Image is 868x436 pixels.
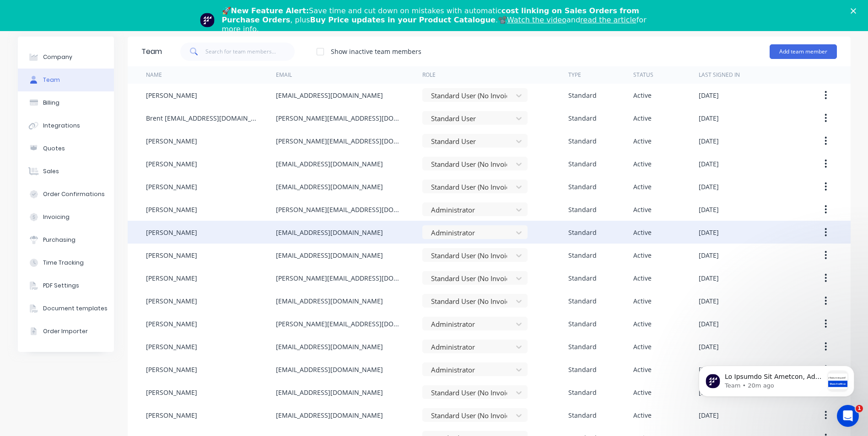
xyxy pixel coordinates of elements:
div: Standard [568,228,597,237]
div: [EMAIL_ADDRESS][DOMAIN_NAME] [276,159,383,169]
div: Team [32,41,49,51]
div: Standard [568,205,597,214]
div: Team [141,46,162,57]
div: [DATE] [699,296,719,306]
button: Ask a question [50,257,133,276]
div: Billing [43,99,59,107]
div: Standard [568,365,597,374]
input: Search for team members... [205,43,295,61]
div: Sales [43,167,59,175]
div: Standard [568,182,597,191]
button: Billing [18,91,114,114]
div: [PERSON_NAME] [146,90,197,100]
img: Profile image for Team [11,32,29,50]
div: Email [276,71,292,79]
button: Document templates [18,297,114,320]
div: Integrations [43,122,80,130]
div: [DATE] [699,159,719,169]
div: [EMAIL_ADDRESS][DOMAIN_NAME] [276,410,383,420]
div: PDF Settings [43,282,79,290]
div: Team [32,75,49,85]
span: Help [153,308,167,314]
div: Time Tracking [43,259,84,267]
div: [DATE] [699,342,719,351]
div: Close [851,8,860,14]
div: Standard [568,410,597,420]
div: Standard [568,136,597,146]
div: [DATE] [699,228,719,237]
button: Time Tracking [18,251,114,274]
div: [PERSON_NAME][EMAIL_ADDRESS][DOMAIN_NAME] [276,319,404,329]
div: Standard [568,296,597,306]
div: Standard [568,273,597,283]
div: [PERSON_NAME][EMAIL_ADDRESS][DOMAIN_NAME] [276,205,404,214]
div: Standard [568,159,597,169]
div: Order Importer [43,327,88,335]
img: Profile image for Team [200,13,215,27]
span: Messages [51,308,86,314]
div: [PERSON_NAME] [146,159,197,169]
div: Active [633,90,652,100]
div: Close [161,4,177,20]
div: • 20m ago [51,75,83,85]
button: Company [18,46,114,69]
div: Active [633,136,652,146]
div: [PERSON_NAME][EMAIL_ADDRESS][DOMAIN_NAME] [276,136,404,146]
div: Standard [568,388,597,397]
div: [DATE] [699,250,719,260]
h1: Messages [68,4,117,20]
div: Invoicing [43,213,70,221]
div: Company [43,53,72,61]
div: [DATE] [699,113,719,123]
div: 🚀 Save time and cut down on mistakes with automatic , plus .📽️ and for more info. [222,6,654,34]
span: Home [13,308,32,314]
div: [DATE] [699,205,719,214]
div: [PERSON_NAME] [146,250,197,260]
div: Name [146,71,162,79]
img: Profile image for Team [11,66,29,84]
div: Standard [568,90,597,100]
button: Messages [46,285,92,322]
b: Buy Price updates in your Product Catalogue [310,16,496,24]
div: [EMAIL_ADDRESS][DOMAIN_NAME] [276,365,383,374]
iframe: Intercom notifications message [685,347,868,411]
div: [PERSON_NAME][EMAIL_ADDRESS][DOMAIN_NAME] [276,273,404,283]
div: • 20m ago [51,41,83,51]
div: [PERSON_NAME] [146,388,197,397]
div: [PERSON_NAME] [146,205,197,214]
button: Purchasing [18,229,114,251]
div: Active [633,228,652,237]
span: 1 [856,405,863,412]
button: News [92,285,137,322]
div: Team [43,76,60,84]
div: [PERSON_NAME] [146,273,197,283]
div: Last signed in [699,71,740,79]
div: Active [633,273,652,283]
a: Watch the video [507,16,566,24]
b: cost linking on Sales Orders from Purchase Orders [222,6,639,24]
button: Add team member [770,44,837,59]
div: Active [633,388,652,397]
div: [EMAIL_ADDRESS][DOMAIN_NAME] [276,90,383,100]
div: [DATE] [699,136,719,146]
div: [PERSON_NAME] [146,136,197,146]
div: Active [633,205,652,214]
div: Standard [568,113,597,123]
div: [PERSON_NAME] [146,228,197,237]
div: [PERSON_NAME][EMAIL_ADDRESS][DOMAIN_NAME] [276,113,404,123]
div: [DATE] [699,273,719,283]
div: [PERSON_NAME] [146,296,197,306]
div: Active [633,342,652,351]
button: Order Confirmations [18,183,114,206]
div: Active [633,319,652,329]
div: Purchasing [43,236,75,244]
b: New Feature Alert: [231,6,309,15]
button: Integrations [18,114,114,137]
div: Active [633,296,652,306]
iframe: Intercom live chat [837,405,859,427]
div: Status [633,71,653,79]
div: Type [568,71,581,79]
div: Order Confirmations [43,190,105,198]
div: [EMAIL_ADDRESS][DOMAIN_NAME] [276,250,383,260]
